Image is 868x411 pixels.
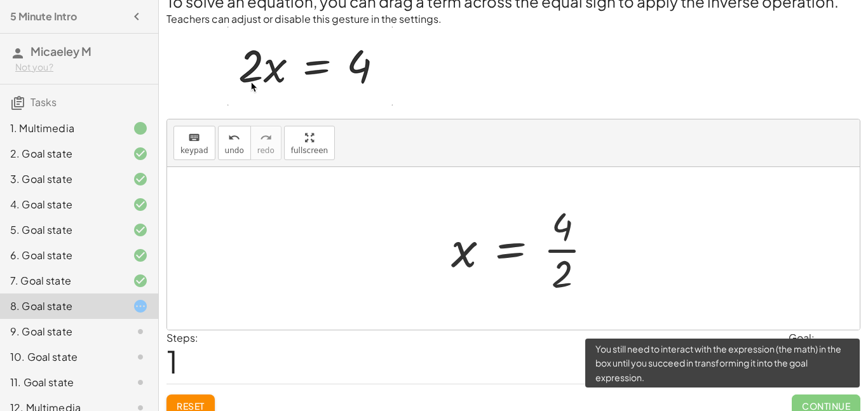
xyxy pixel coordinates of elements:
[133,273,148,288] i: Task finished and correct.
[133,172,148,187] i: Task finished and correct.
[250,126,281,160] button: redoredo
[284,126,335,160] button: fullscreen
[15,61,148,74] div: Not you?
[10,349,112,365] div: 10. Goal state
[133,222,148,238] i: Task finished and correct.
[31,44,92,58] span: Micaeley M
[10,324,112,339] div: 9. Goal state
[227,27,393,105] img: c788a6d77d9154971f29053eadcc2af279330bb9bb77f53f8f73feab2825953f.gif
[166,12,860,27] p: Teachers can adjust or disable this gesture in the settings.
[10,375,112,390] div: 11. Goal state
[10,299,112,314] div: 8. Goal state
[789,330,860,346] div: Goal:
[10,222,112,238] div: 5. Goal state
[257,146,275,155] span: redo
[31,95,57,109] span: Tasks
[218,126,251,160] button: undoundo
[133,375,148,390] i: Task not started.
[10,9,77,24] h4: 5 Minute Intro
[10,146,112,161] div: 2. Goal state
[133,121,148,136] i: Task finished.
[173,126,215,160] button: keyboardkeypad
[180,146,208,155] span: keypad
[166,331,198,344] label: Steps:
[133,197,148,212] i: Task finished and correct.
[133,299,148,314] i: Task started.
[133,349,148,365] i: Task not started.
[10,197,112,212] div: 4. Goal state
[225,146,244,155] span: undo
[260,130,272,145] i: redo
[10,248,112,263] div: 6. Goal state
[133,146,148,161] i: Task finished and correct.
[133,324,148,339] i: Task not started.
[10,172,112,187] div: 3. Goal state
[291,146,328,155] span: fullscreen
[228,130,240,145] i: undo
[10,121,112,136] div: 1. Multimedia
[10,273,112,288] div: 7. Goal state
[133,248,148,263] i: Task finished and correct.
[188,130,200,145] i: keyboard
[166,342,178,381] span: 1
